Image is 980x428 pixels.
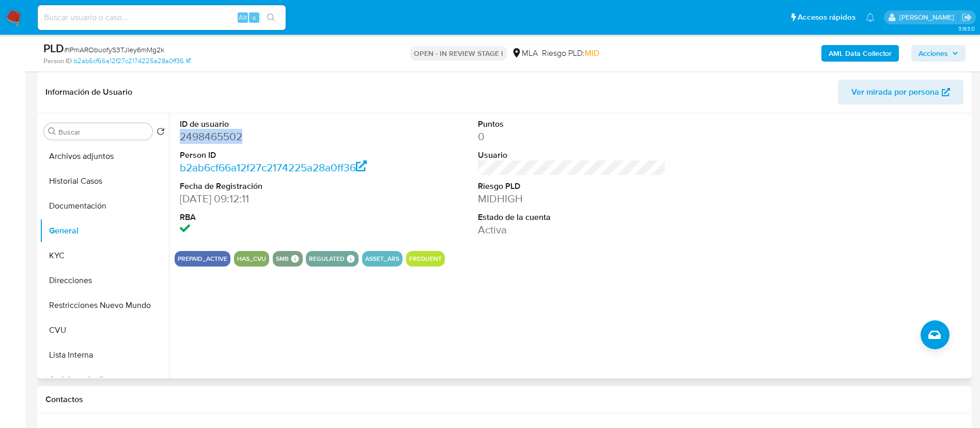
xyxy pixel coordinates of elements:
[45,394,963,405] h1: Contactos
[410,46,507,61] p: OPEN - IN REVIEW STAGE I
[180,181,368,192] dt: Fecha de Registración
[40,144,169,169] button: Archivos adjuntos
[40,218,169,243] button: General
[911,45,966,62] button: Acciones
[45,87,132,97] h1: Información de Usuario
[478,212,666,223] dt: Estado de la cuenta
[958,24,975,33] span: 3.163.0
[74,56,191,66] a: b2ab6cf66a12f27c2174225a28a0ff36
[961,12,972,23] a: Salir
[899,12,958,22] p: micaela.pliatskas@mercadolibre.com
[542,48,599,59] span: Riesgo PLD:
[43,40,64,56] b: PLD
[43,56,72,66] b: Person ID
[838,80,963,105] button: Ver mirada por persona
[260,10,282,25] button: search-icon
[478,181,666,192] dt: Riesgo PLD
[40,318,169,343] button: CVU
[64,45,164,55] span: # IPmARObuofyS3TJley6mMg2k
[38,11,286,24] input: Buscar usuario o caso...
[851,80,939,105] span: Ver mirada por persona
[58,127,148,137] input: Buscar
[821,45,899,62] button: AML Data Collector
[866,13,875,22] a: Notificaciones
[40,293,169,318] button: Restricciones Nuevo Mundo
[180,160,367,175] a: b2ab6cf66a12f27c2174225a28a0ff36
[40,169,169,194] button: Historial Casos
[180,191,368,206] dd: [DATE] 09:12:11
[585,47,599,59] span: MID
[180,119,368,130] dt: ID de usuario
[180,129,368,144] dd: 2498465502
[478,150,666,161] dt: Usuario
[40,194,169,218] button: Documentación
[180,150,368,161] dt: Person ID
[157,127,165,139] button: Volver al orden por defecto
[798,12,855,23] span: Accesos rápidos
[478,129,666,144] dd: 0
[478,223,666,237] dd: Activa
[829,45,892,62] b: AML Data Collector
[180,212,368,223] dt: RBA
[40,367,169,392] button: Anticipos de dinero
[40,343,169,367] button: Lista Interna
[40,243,169,268] button: KYC
[40,268,169,293] button: Direcciones
[919,45,948,62] span: Acciones
[48,127,56,136] button: Buscar
[239,12,247,22] span: Alt
[478,191,666,206] dd: MIDHIGH
[478,119,666,130] dt: Puntos
[253,12,256,22] span: s
[511,48,538,59] div: MLA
